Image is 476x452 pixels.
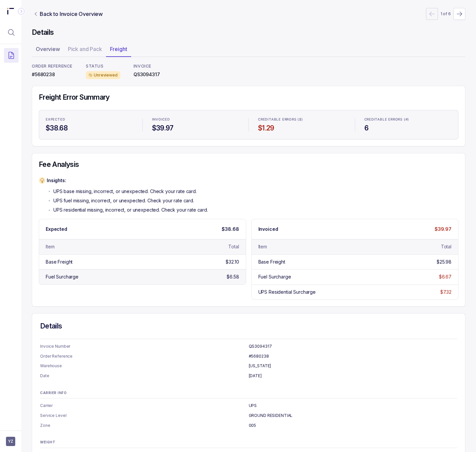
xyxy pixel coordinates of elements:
[17,7,25,15] div: Collapse Icon
[364,118,409,122] p: Creditable Errors (#)
[40,322,457,331] h4: Details
[40,343,249,350] p: Invoice Number
[258,243,267,250] div: Item
[258,274,291,280] div: Fuel Surcharge
[32,28,465,37] h4: Details
[360,113,456,137] li: Statistic Creditable Errors (#)
[6,437,15,446] button: User initials
[258,124,345,133] h4: $1.29
[440,289,451,295] div: $7.32
[228,243,239,250] div: Total
[249,422,457,429] p: 005
[40,363,249,369] p: Warehouse
[227,274,239,280] div: $6.58
[437,259,451,265] div: $25.98
[42,113,137,137] li: Statistic Expected
[249,343,457,350] p: QS3094317
[258,118,303,122] p: Creditable Errors ($)
[40,412,249,419] p: Service Level
[47,177,208,184] p: Insights:
[53,188,197,195] p: UPS base missing, incorrect, or unexpected. Check your rate card.
[249,363,457,369] p: [US_STATE]
[39,110,458,140] ul: Statistic Highlights
[249,402,457,409] p: UPS
[106,44,131,57] li: Tab Freight
[39,93,458,102] h4: Freight Error Summary
[133,64,160,69] p: INVOICE
[254,113,349,137] li: Statistic Creditable Errors ($)
[152,118,170,122] p: Invoiced
[40,391,457,395] p: CARRIER INFO
[32,71,73,78] p: #5680238
[46,118,65,122] p: Expected
[53,207,208,213] p: UPS residential missing, incorrect, or unexpected. Check your rate card.
[32,44,64,57] li: Tab Overview
[46,124,133,133] h4: $38.68
[32,10,104,18] a: Link Back to Invoice Overview
[46,243,54,250] div: Item
[439,274,451,280] div: $6.67
[133,71,160,78] p: QS3094317
[40,10,103,18] p: Back to Invoice Overview
[148,113,243,137] li: Statistic Invoiced
[40,373,249,379] p: Date
[441,243,451,250] div: Total
[249,373,457,379] p: [DATE]
[46,259,73,265] div: Base Freight
[86,64,120,69] p: STATUS
[40,440,457,444] p: WEIGHT
[32,44,465,57] ul: Tab Group
[249,412,457,419] p: GROUND RESIDENTIAL
[258,226,278,232] p: Invoiced
[53,197,194,204] p: UPS fuel missing, incorrect, or unexpected. Check your rate card.
[46,274,79,280] div: Fuel Surcharge
[110,45,127,53] p: Freight
[364,124,452,133] h4: 6
[222,226,239,232] p: $38.68
[46,226,67,232] p: Expected
[441,11,451,17] p: 1 of 6
[453,8,465,20] button: Next Page
[32,64,73,69] p: ORDER REFERENCE
[435,226,451,232] p: $39.97
[4,48,19,63] button: Menu Icon Button DocumentTextIcon
[152,124,239,133] h4: $39.97
[36,45,60,53] p: Overview
[258,289,316,295] div: UPS Residential Surcharge
[40,343,457,379] ul: Information Summary
[258,259,285,265] div: Base Freight
[40,402,249,409] p: Carrier
[40,422,249,429] p: Zone
[40,353,249,360] p: Order Reference
[226,259,239,265] div: $32.10
[40,402,457,428] ul: Information Summary
[249,353,457,360] p: #5680238
[86,71,120,79] div: Unreviewed
[39,160,458,169] h4: Fee Analysis
[4,25,19,40] button: Menu Icon Button MagnifyingGlassIcon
